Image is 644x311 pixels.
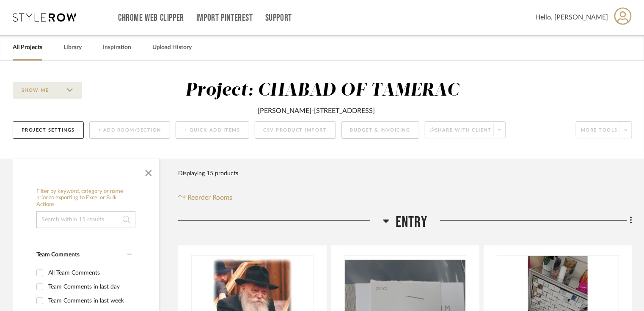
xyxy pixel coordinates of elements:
span: Reorder Rooms [188,193,233,203]
a: Chrome Web Clipper [118,14,184,22]
button: + Add Room/Section [89,121,170,139]
a: Support [265,14,292,22]
button: Project Settings [13,121,84,139]
div: Project: CHABAD OF TAMERAC [185,82,459,99]
a: All Projects [13,42,42,53]
button: + Quick Add Items [176,121,249,139]
div: Displaying 15 products [178,165,238,182]
a: Inspiration [103,42,131,53]
button: Share with client [425,121,506,138]
div: All Team Comments [48,266,129,280]
button: Close [140,163,157,180]
span: More tools [581,127,618,140]
button: CSV Product Import [255,121,336,139]
button: Budget & Invoicing [341,121,419,139]
div: Team Comments in last week [48,294,129,308]
button: More tools [576,121,632,138]
span: ENTRY [396,213,427,231]
button: Reorder Rooms [178,193,233,203]
input: Search within 15 results [36,211,135,228]
span: Hello, [PERSON_NAME] [535,12,608,22]
h6: Filter by keyword, category or name prior to exporting to Excel or Bulk Actions [36,188,135,208]
div: [PERSON_NAME]-[STREET_ADDRESS] [258,106,375,116]
div: Team Comments in last day [48,280,129,294]
span: Team Comments [36,252,80,258]
span: Share with client [430,127,492,140]
a: Import Pinterest [196,14,253,22]
a: Library [63,42,82,53]
a: Upload History [152,42,192,53]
